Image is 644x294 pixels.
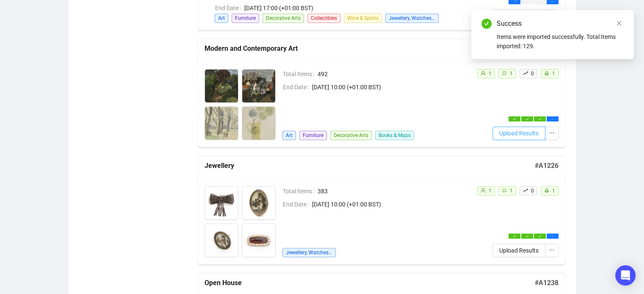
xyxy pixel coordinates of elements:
[205,69,238,102] img: 1_1.jpg
[499,129,539,138] span: Upload Results
[375,131,414,140] span: Books & Maps
[283,200,312,209] span: End Date
[523,71,528,76] span: rise
[531,71,534,77] span: 0
[523,188,528,193] span: rise
[492,244,545,257] button: Upload Results
[552,71,555,77] span: 1
[242,187,275,220] img: 2_1.jpg
[215,14,228,23] span: Art
[481,71,486,76] span: user
[283,69,318,79] span: Total Items
[513,117,516,121] span: check
[492,9,545,23] button: Upload Results
[538,117,542,121] span: check
[215,3,244,13] span: End Date
[242,107,275,140] img: 4_1.jpg
[242,69,275,102] img: 2_1.jpg
[244,3,470,13] span: [DATE] 17:00 (+01:00 BST)
[616,20,622,26] span: close
[499,246,539,255] span: Upload Results
[502,188,507,193] span: retweet
[232,14,259,23] span: Furniture
[544,188,549,193] span: rocket
[282,248,336,257] span: Jewellery, Watches & Designer
[552,188,555,194] span: 1
[205,187,238,220] img: 1_1.jpg
[538,234,542,238] span: check
[481,188,486,193] span: user
[549,130,555,136] span: ellipsis
[282,131,296,140] span: Art
[318,69,470,79] span: 492
[312,82,470,92] span: [DATE] 10:00 (+01:00 BST)
[544,71,549,76] span: rocket
[197,38,566,147] a: Modern and Contemporary Art#A1227Total Items492End Date[DATE] 10:00 (+01:00 BST)ArtFurnitureDecor...
[502,71,507,76] span: retweet
[205,161,535,171] h5: Jewellery
[299,131,327,140] span: Furniture
[549,247,555,253] span: ellipsis
[318,187,470,196] span: 383
[385,14,439,23] span: Jewellery, Watches & Designer
[242,224,275,257] img: 4_1.jpg
[283,187,318,196] span: Total Items
[497,19,624,29] div: Success
[330,131,372,140] span: Decorative Arts
[205,278,535,288] h5: Open House
[510,71,513,77] span: 1
[205,107,238,140] img: 3_1.jpg
[283,82,312,92] span: End Date
[551,234,554,238] span: ellipsis
[535,161,558,171] h5: # A1226
[525,117,529,121] span: check
[489,71,492,77] span: 1
[497,32,624,51] div: Items were imported successfully. Total Items imported: 129.
[551,117,554,121] span: ellipsis
[197,156,566,264] a: Jewellery#A1226Total Items383End Date[DATE] 10:00 (+01:00 BST)Jewellery, Watches & Designeruser1r...
[344,14,382,23] span: Wine & Spirits
[615,265,636,286] div: Open Intercom Messenger
[525,234,529,238] span: check
[307,14,340,23] span: Collectibles
[531,188,534,194] span: 0
[510,188,513,194] span: 1
[535,278,558,288] h5: # A1238
[489,188,492,194] span: 1
[312,200,470,209] span: [DATE] 10:00 (+01:00 BST)
[513,234,516,238] span: check
[263,14,304,23] span: Decorative Arts
[481,19,492,29] span: check-circle
[205,44,535,54] h5: Modern and Contemporary Art
[492,126,545,140] button: Upload Results
[614,19,624,28] a: Close
[205,224,238,257] img: 3_1.jpg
